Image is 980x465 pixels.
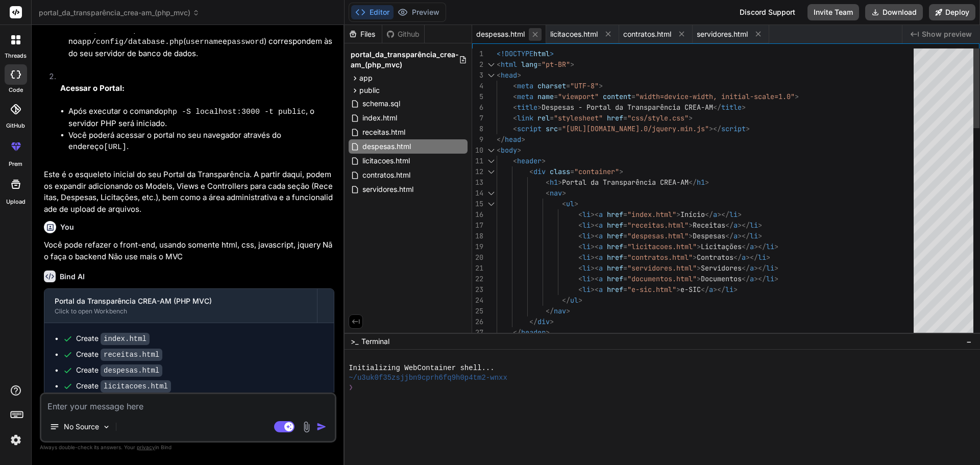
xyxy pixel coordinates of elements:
span: "viewport" [558,92,599,101]
span: li [766,263,774,273]
span: </ [705,210,713,219]
span: > [746,124,750,133]
span: receitas.html [361,126,406,138]
span: </ [742,274,750,283]
span: ></ [738,221,750,230]
span: a [599,221,603,230]
span: "width=device-width, initial-scale=1.0" [635,92,795,101]
span: "index.html" [627,210,676,219]
span: head [501,70,517,80]
span: html [533,49,550,58]
div: 14 [472,188,483,199]
span: > [693,253,697,262]
span: "receitas.html" [627,221,689,230]
span: meta [517,81,533,90]
span: < [578,263,582,273]
div: 8 [472,124,483,134]
span: > [566,306,570,315]
span: > [546,328,550,337]
div: 12 [472,166,483,177]
code: php -S localhost:3000 -t public [163,108,306,116]
button: Download [865,4,923,20]
span: = [623,221,627,230]
span: header [517,156,542,165]
span: "contratos.html" [627,253,693,262]
span: "css/style.css" [627,113,689,123]
span: > [795,92,799,101]
span: li [725,285,733,294]
span: a [733,221,738,230]
span: < [513,81,517,90]
span: > [697,263,701,273]
span: </ [725,231,733,240]
span: < [578,231,582,240]
span: name [537,92,554,101]
span: index.html [361,112,398,124]
span: a [750,263,754,273]
button: Editor [351,5,394,19]
span: li [582,221,591,230]
button: Portal da Transparência CREA-AM (PHP MVC)Click to open Workbench [44,289,317,323]
span: Início [680,210,705,219]
span: ></ [754,242,766,251]
span: "stylesheet" [554,113,603,123]
div: Click to collapse the range. [484,199,498,209]
span: "licitacoes.html" [627,242,697,251]
code: licitacoes.html [101,380,171,393]
div: Click to collapse the range. [484,156,498,166]
span: >< [591,242,599,251]
label: threads [5,52,27,60]
span: a [713,210,717,219]
span: contratos.html [361,169,411,181]
span: = [537,60,542,69]
span: li [766,242,774,251]
span: nav [554,306,566,315]
span: href [607,242,623,251]
span: > [517,70,521,80]
span: > [733,285,738,294]
span: title [517,103,537,112]
span: li [582,253,591,262]
span: a [599,210,603,219]
span: > [570,60,574,69]
span: div [537,317,550,326]
span: >< [591,285,599,294]
span: > [542,156,546,165]
span: < [513,156,517,165]
span: < [529,167,533,176]
span: script [721,124,746,133]
p: Este é o esqueleto inicial do seu Portal da Transparência. A partir daqui, podemos expandir adici... [44,169,334,215]
span: script [517,124,542,133]
code: index.html [101,333,150,345]
div: 23 [472,284,483,295]
span: content [603,92,631,101]
label: GitHub [6,121,25,130]
span: Contratos [697,253,733,262]
div: 11 [472,156,483,166]
img: Pick Models [102,423,111,431]
span: > [558,178,562,187]
span: = [623,274,627,283]
div: Files [345,29,382,39]
div: Click to collapse the range. [484,188,498,199]
span: > [562,188,566,198]
div: Github [382,29,424,39]
span: href [607,210,623,219]
div: 13 [472,177,483,188]
span: </ [733,253,742,262]
span: a [742,253,746,262]
h6: Bind AI [60,272,85,282]
span: Despesas - Portal da Transparência CREA-AM [542,103,713,112]
span: = [570,167,574,176]
div: 19 [472,241,483,252]
span: nav [550,188,562,198]
span: Initializing WebContainer shell... [349,363,495,373]
label: Upload [6,198,26,206]
span: </ [701,285,709,294]
span: a [733,231,738,240]
p: Você pode refazer o front-end, usando somente html, css, javascript, jquery Não faça o backend Nã... [44,239,334,262]
span: < [513,92,517,101]
span: > [676,285,680,294]
span: Servidores [701,263,742,273]
span: meta [517,92,533,101]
